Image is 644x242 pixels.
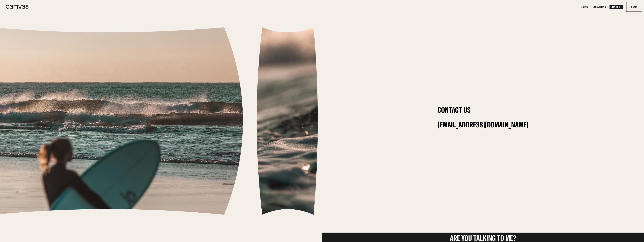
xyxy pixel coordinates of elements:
[438,106,528,113] h1: Contact Us
[579,5,589,9] a: Living
[610,5,623,9] a: Contact
[257,27,319,215] img: f51425e637488006e53d063710fa9d9f44a46166-400x1200.jpg
[438,121,528,128] a: [EMAIL_ADDRESS][DOMAIN_NAME]
[626,2,642,11] button: Book
[592,5,607,9] a: Locations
